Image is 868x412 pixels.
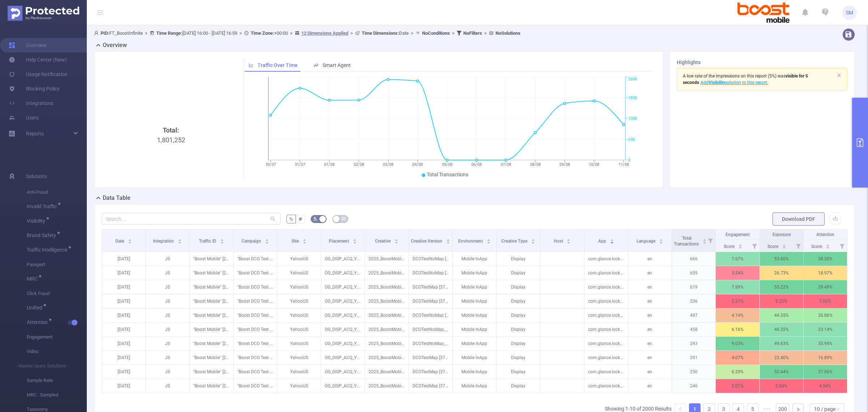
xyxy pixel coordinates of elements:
i: icon: caret-up [128,238,132,240]
span: Placement [329,239,350,244]
p: DCOTestNoMap_149.99 [38354500] [409,323,452,336]
p: 55.22 % [760,280,803,294]
a: Help Center (New) [9,52,67,67]
i: icon: caret-up [702,238,706,240]
i: icon: caret-down [738,246,742,248]
span: Total Transactions [427,172,468,177]
p: 2025_BoostMobile_StoreLocator_300x250.zip [5377429] [365,323,408,336]
p: en [628,337,672,350]
b: No Filters [463,30,482,36]
div: Sort [702,238,707,242]
p: YahooUS [277,266,321,280]
p: Display [497,351,540,365]
p: 2025_BoostMobile_StoreLocator_300x250.zip [5377429] [365,252,408,266]
tspan: 08/08 [530,162,541,167]
p: 497 [672,308,715,322]
p: 53.60 % [760,252,803,266]
span: Smart Agent [323,62,351,68]
p: en [628,323,672,336]
b: No Conditions [422,30,450,36]
div: Sort [128,238,132,242]
a: Blocking Policy [9,81,60,96]
p: en [628,280,672,294]
tspan: 05/08 [442,162,452,167]
span: % [289,216,293,222]
i: icon: caret-up [220,238,224,240]
span: Host [554,239,564,244]
p: 2025_BoostMobile_StoreLocator_300x250.zip [5377429] [365,308,408,322]
i: icon: right [796,407,800,412]
span: Campaign [242,239,262,244]
p: [DATE] [102,323,145,336]
span: Add solution to this report. [699,80,768,85]
p: "Boost Mobile" [27637] [190,252,233,266]
i: icon: caret-up [738,243,742,245]
tspan: 01/08 [324,162,335,167]
p: "Boost Mobile" [27637] [190,280,233,294]
p: YahooUS [277,308,321,322]
tspan: 260K [628,77,637,82]
p: "Boost DCO Test FY25" [280591] [234,294,277,308]
h2: Overview [103,41,127,50]
span: SM [846,5,853,20]
span: Traffic Over Time [258,62,298,68]
i: icon: caret-up [567,238,571,240]
b: Visibility [709,80,725,85]
i: icon: close [837,73,841,77]
span: Traffic ID [199,239,217,244]
p: JS [146,280,189,294]
p: OG_DISP_ACQ_YHOO_AWR_NA_UPPER_IND_PRGM_FY25_RTG-DCOTestNoMap_300x250 [9616071] [321,252,365,266]
p: Display [497,266,540,280]
p: 2025_BoostMobile_StoreLocator_300x250.zip [5377429] [365,266,408,280]
i: icon: caret-down [220,241,224,243]
p: OG_DISP_ACQ_YHOO_AWR_NA_UPPER_IND_PRGM_FY25_RTG-DCOTestNoMap_300x250 [9616071] [321,337,365,350]
button: icon: close [837,71,841,79]
p: 2025_BoostMobile_StoreLocator_300x250.zip [5377429] [365,280,408,294]
b: Total: [163,126,179,134]
i: icon: table [341,216,346,221]
p: JS [146,351,189,365]
span: Engagement [27,330,87,344]
span: Engagement [726,232,750,237]
tspan: 06/08 [471,162,482,167]
span: App [598,239,607,244]
div: Sort [446,238,450,242]
span: FT_BoostInfinite [DATE] 16:00 - [DATE] 16:59 +00:00 [94,30,520,36]
a: Users [9,110,39,125]
p: Mobile InApp [453,280,496,294]
p: com.glance.lockscreenM [584,294,628,308]
i: icon: caret-up [826,243,830,245]
i: icon: caret-down [702,241,706,243]
div: Sort [738,243,743,248]
i: Filter menu [793,240,803,252]
p: com.glance.lockscreenM [584,337,628,350]
p: "Boost Mobile" [27637] [190,351,233,365]
p: "Boost Mobile" [27637] [190,308,233,322]
p: JS [146,266,189,280]
p: 6.16 % [716,323,759,336]
span: > [143,30,150,36]
p: "Boost DCO Test FY25" [280591] [234,308,277,322]
i: icon: caret-up [353,238,357,240]
span: Visibility [27,218,48,223]
tspan: 65K [628,137,635,142]
b: Time Dimensions : [362,30,399,36]
p: YahooUS [277,337,321,350]
p: 666 [672,252,715,266]
p: com.glance.lockscreenM [584,308,628,322]
a: Overview [9,38,47,52]
p: 35.99 % [804,337,847,350]
i: icon: caret-down [178,241,182,243]
p: 38.20 % [804,252,847,266]
p: Display [497,280,540,294]
p: 536 [672,294,715,308]
p: YahooUS [277,323,321,336]
div: 1,801,252 [105,125,237,247]
p: YahooUS [277,351,321,365]
p: JS [146,308,189,322]
p: DCOTestMap [37668810] [409,280,452,294]
tspan: 10/08 [589,162,599,167]
span: Date [115,239,125,244]
span: Click Fraud [27,286,87,301]
p: 2025_BoostMobile_StoreLocator_300x250.zip [5377429] [365,294,408,308]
